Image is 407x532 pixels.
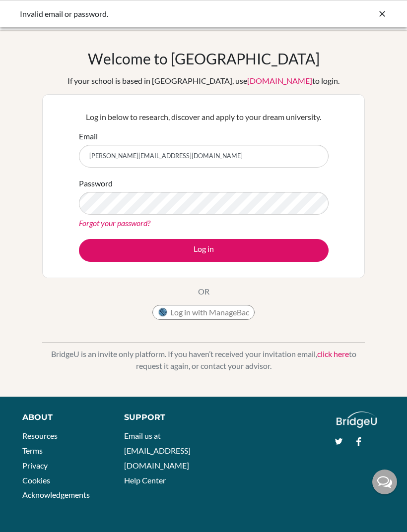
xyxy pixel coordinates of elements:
[247,76,312,85] a: [DOMAIN_NAME]
[88,50,320,67] h1: Welcome to [GEOGRAPHIC_DATA]
[22,490,90,499] a: Acknowledgements
[79,111,329,123] p: Log in below to research, discover and apply to your dream university.
[124,475,166,485] a: Help Center
[198,286,209,297] p: OR
[68,75,339,87] div: If your school is based in [GEOGRAPHIC_DATA], use to login.
[79,177,113,189] label: Password
[20,8,238,20] div: Invalid email or password.
[152,305,255,320] button: Log in with ManageBac
[79,239,329,262] button: Log in
[23,7,43,16] span: Help
[79,218,150,228] a: Forgot your password?
[22,431,58,440] a: Resources
[337,412,377,428] img: logo_white@2x-f4f0deed5e89b7ecb1c2cc34c3e3d731f90f0f143d5ea2071677605dd97b5244.png
[22,475,50,485] a: Cookies
[124,431,191,470] a: Email us at [EMAIL_ADDRESS][DOMAIN_NAME]
[22,461,48,470] a: Privacy
[79,130,98,142] label: Email
[22,412,102,423] div: About
[317,349,349,358] a: click here
[22,446,43,455] a: Terms
[124,412,195,423] div: Support
[42,348,365,372] p: BridgeU is an invite only platform. If you haven’t received your invitation email, to request it ...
